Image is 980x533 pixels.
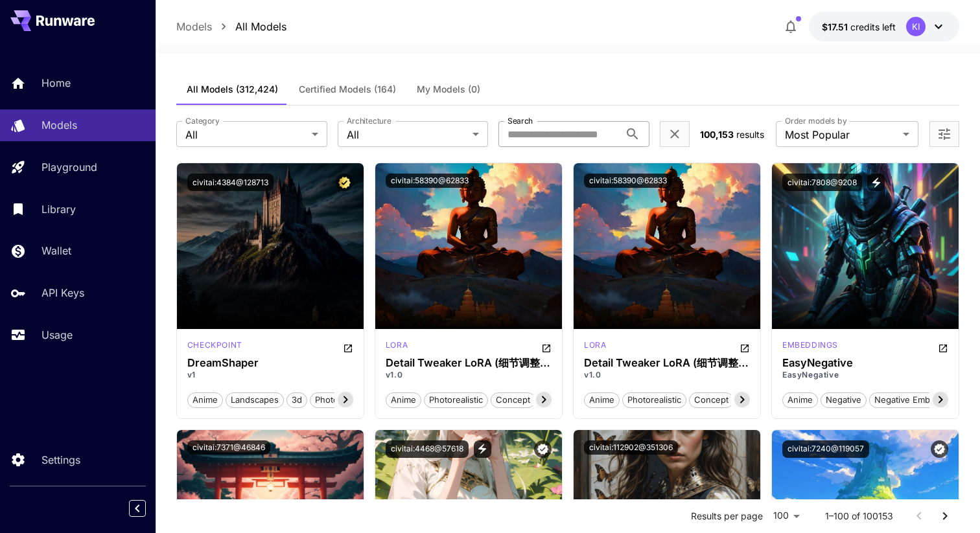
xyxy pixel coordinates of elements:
p: Results per page [691,510,763,523]
div: SD 1.5 [782,339,838,355]
button: civitai:4384@128713 [187,174,274,191]
p: Models [41,117,77,133]
span: anime [585,394,619,407]
button: civitai:58390@62833 [584,174,672,188]
button: negative [821,391,867,408]
div: SD 1.5 [584,339,606,355]
button: $17.50661KI [809,12,959,41]
button: anime [584,391,620,408]
span: All [347,127,468,142]
h3: Detail Tweaker LoRA (细节调整LoRA) [584,357,750,369]
span: landscapes [226,394,283,407]
p: v1.0 [584,369,750,381]
span: photorealistic [310,394,373,407]
button: Open in CivitAI [541,339,552,355]
p: Settings [41,452,80,468]
div: 100 [768,506,804,525]
button: photorealistic [622,391,686,408]
p: lora [584,339,606,351]
span: My Models (0) [417,84,480,95]
div: SD 1.5 [187,339,242,355]
span: credits left [850,21,896,32]
button: civitai:7808@9208 [782,174,862,191]
a: All Models [235,19,286,34]
span: $17.51 [822,21,850,32]
span: negative embedding [870,394,962,407]
button: civitai:58390@62833 [386,174,474,188]
button: Open in CivitAI [343,339,353,355]
span: anime [783,394,817,407]
div: KI [906,17,926,36]
button: Open more filters [937,126,952,142]
p: Usage [41,327,73,343]
span: All [185,127,307,142]
p: Library [41,201,76,217]
span: 3d [287,394,307,407]
span: Most Popular [785,127,898,142]
span: results [736,129,764,140]
p: v1.0 [386,369,552,381]
button: civitai:112902@351306 [584,440,678,455]
button: 3d [286,391,307,408]
label: Order models by [785,115,846,126]
nav: breadcrumb [176,19,286,34]
h3: EasyNegative [782,357,948,369]
button: Verified working [534,440,552,458]
button: Open in CivitAI [938,339,948,355]
span: negative [821,394,866,407]
button: civitai:7240@119057 [782,440,869,458]
span: anime [188,394,222,407]
button: civitai:7371@46846 [187,440,270,455]
div: SD 1.5 [386,339,408,355]
button: Clear filters (1) [667,126,682,142]
button: negative embedding [869,391,963,408]
button: photorealistic [424,391,488,408]
p: Home [41,75,71,91]
p: embeddings [782,339,838,351]
span: concept [690,394,733,407]
h3: Detail Tweaker LoRA (细节调整LoRA) [386,357,552,369]
span: anime [386,394,421,407]
button: concept [491,391,535,408]
p: API Keys [41,285,84,301]
button: anime [386,391,421,408]
p: 1–100 of 100153 [825,510,893,523]
button: photorealistic [310,391,374,408]
button: Open in CivitAI [740,339,750,355]
button: civitai:4468@57618 [386,440,469,458]
span: concept [491,394,535,407]
button: concept [689,391,734,408]
p: Wallet [41,243,71,258]
button: Collapse sidebar [129,500,146,517]
button: anime [782,391,818,408]
span: Certified Models (164) [299,84,396,95]
span: 100,153 [700,129,734,140]
p: EasyNegative [782,369,948,381]
p: v1 [187,369,353,381]
span: photorealistic [623,394,686,407]
button: landscapes [226,391,284,408]
a: Models [176,19,212,34]
button: Go to next page [932,503,958,529]
span: All Models (312,424) [187,84,278,95]
p: checkpoint [187,339,242,351]
p: lora [386,339,408,351]
label: Category [185,115,220,126]
div: $17.50661 [822,20,896,34]
span: photorealistic [425,394,487,407]
button: Certified Model – Vetted for best performance and includes a commercial license. [336,174,353,191]
h3: DreamShaper [187,357,353,369]
button: View trigger words [474,440,491,458]
label: Search [507,115,533,126]
label: Architecture [347,115,391,126]
button: Verified working [931,440,948,458]
p: Playground [41,159,97,175]
button: anime [187,391,223,408]
div: Collapse sidebar [139,497,156,520]
button: View trigger words [867,174,885,191]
